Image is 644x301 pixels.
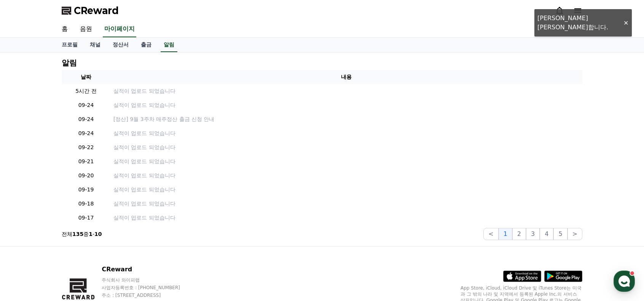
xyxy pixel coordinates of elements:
a: 대화 [50,238,98,257]
a: 실적이 업로드 되었습니다 [113,158,579,166]
p: 09-24 [65,101,107,109]
p: 주식회사 와이피랩 [102,277,194,283]
span: 설정 [118,249,127,255]
p: 전체 중 - [62,230,102,238]
p: 09-24 [65,129,107,137]
p: 09-18 [65,200,107,208]
a: 정산서 [107,38,135,52]
a: 설정 [98,238,146,257]
a: 홈 [56,21,74,37]
a: 실적이 업로드 되었습니다 [113,87,579,95]
h4: 알림 [62,59,77,67]
button: 3 [526,228,540,240]
p: CReward [102,265,194,274]
button: < [483,228,498,240]
button: 4 [540,228,553,240]
button: 1 [499,228,512,240]
strong: 135 [72,231,83,237]
p: 09-17 [65,214,107,222]
a: 실적이 업로드 되었습니다 [113,214,579,222]
a: [정산] 9월 3주차 매주정산 출금 신청 안내 [113,115,579,123]
p: 09-22 [65,143,107,151]
p: 09-24 [65,115,107,123]
a: 음원 [74,21,98,37]
a: 실적이 업로드 되었습니다 [113,101,579,109]
p: 사업자등록번호 : [PHONE_NUMBER] [102,285,194,291]
a: 실적이 업로드 되었습니다 [113,200,579,208]
p: 09-20 [65,172,107,180]
a: 실적이 업로드 되었습니다 [113,186,579,194]
th: 날짜 [62,70,110,84]
th: 내용 [110,70,582,84]
strong: 10 [94,231,102,237]
a: 프로필 [56,38,84,52]
span: 대화 [70,250,79,256]
strong: 1 [89,231,92,237]
button: 5 [553,228,567,240]
a: 채널 [84,38,107,52]
a: CReward [62,5,119,17]
a: 실적이 업로드 되었습니다 [113,172,579,180]
a: 실적이 업로드 되었습니다 [113,143,579,151]
a: 출금 [135,38,158,52]
a: 홈 [2,238,50,257]
a: 실적이 업로드 되었습니다 [113,129,579,137]
p: 5시간 전 [65,87,107,95]
button: 2 [512,228,526,240]
p: 주소 : [STREET_ADDRESS] [102,292,194,298]
p: 09-21 [65,158,107,166]
button: > [567,228,582,240]
a: 알림 [161,38,177,52]
p: 09-19 [65,186,107,194]
span: 홈 [24,249,29,255]
span: CReward [74,5,119,17]
a: 마이페이지 [103,21,136,37]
